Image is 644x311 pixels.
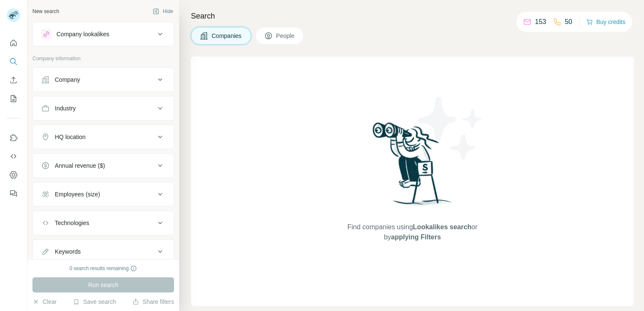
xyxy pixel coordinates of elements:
button: Technologies [33,213,174,233]
div: Employees (size) [55,190,100,198]
button: Company lookalikes [33,24,174,44]
div: Keywords [55,247,80,256]
button: Quick start [7,35,20,51]
div: Technologies [55,219,89,227]
button: Feedback [7,186,20,201]
button: Enrich CSV [7,72,20,88]
span: Find companies using or by [345,222,480,242]
div: 0 search results remaining [70,265,137,272]
p: 153 [535,17,546,27]
button: My lists [7,91,20,106]
button: Keywords [33,241,174,262]
span: People [276,32,295,40]
button: Industry [33,98,174,118]
div: Industry [55,104,76,113]
button: Dashboard [7,167,20,182]
button: Company [33,70,174,90]
button: Use Surfe API [7,149,20,164]
div: Company lookalikes [56,30,109,38]
img: Surfe Illustration - Stars [413,90,488,166]
p: Company information [32,55,174,62]
button: Employees (size) [33,184,174,204]
span: Lookalikes search [413,223,472,231]
h4: Search [191,10,634,22]
img: Surfe Illustration - Woman searching with binoculars [369,120,456,214]
div: Annual revenue ($) [55,161,105,170]
button: Use Surfe on LinkedIn [7,130,20,145]
button: Share filters [132,298,174,306]
div: Company [55,75,80,84]
button: Hide [147,5,179,18]
button: Clear [32,298,56,306]
p: 50 [565,17,572,27]
div: HQ location [55,133,86,141]
button: Save search [73,298,116,306]
span: Companies [212,32,242,40]
button: Annual revenue ($) [33,155,174,176]
button: Search [7,54,20,69]
span: applying Filters [391,233,441,241]
div: New search [32,8,59,15]
button: Buy credits [586,16,625,28]
button: HQ location [33,127,174,147]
